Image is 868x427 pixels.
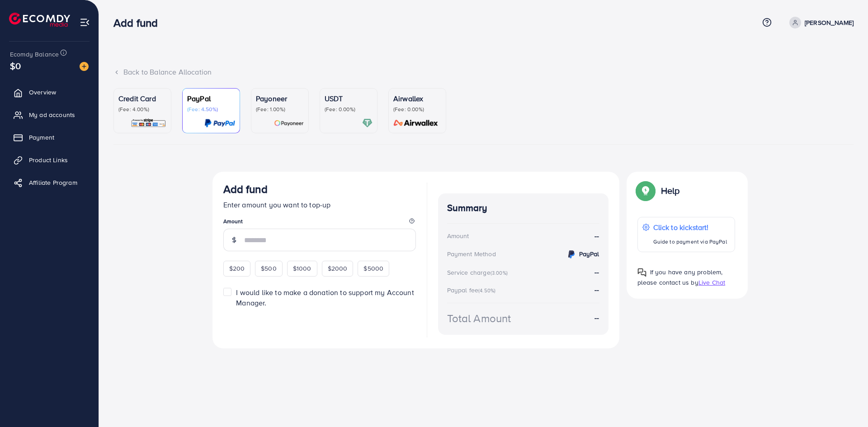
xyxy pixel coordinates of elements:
h3: Add fund [113,16,165,29]
strong: -- [594,285,599,295]
a: Affiliate Program [7,174,92,192]
img: menu [80,17,90,28]
span: Product Links [29,155,68,164]
div: Amount [447,231,469,240]
strong: -- [594,313,599,323]
p: (Fee: 4.50%) [187,106,235,113]
a: Payment [7,128,92,146]
span: $200 [229,264,245,273]
iframe: Chat [830,386,861,420]
a: My ad accounts [7,106,92,124]
p: (Fee: 0.00%) [325,106,373,113]
h3: Add fund [223,183,268,196]
img: Popup guide [637,183,654,199]
p: [PERSON_NAME] [805,17,854,28]
img: logo [9,13,70,27]
span: Overview [29,88,56,97]
img: card [362,118,373,128]
span: $5000 [363,264,383,273]
img: credit [566,249,577,260]
img: card [204,118,235,128]
a: Overview [7,83,92,101]
img: card [274,118,304,128]
span: $1000 [293,264,311,273]
p: Enter amount you want to top-up [223,199,416,210]
legend: Amount [223,217,416,229]
p: PayPal [187,93,235,104]
strong: PayPal [579,249,599,258]
div: Service charge [447,268,510,277]
small: (4.50%) [478,287,495,294]
p: Credit Card [118,93,166,104]
img: Popup guide [637,268,646,277]
span: $0 [10,59,21,72]
p: (Fee: 4.00%) [118,106,166,113]
img: image [80,62,89,71]
span: Live Chat [698,278,725,287]
span: Ecomdy Balance [10,50,59,59]
small: (3.00%) [491,269,508,277]
span: Payment [29,133,54,142]
p: Click to kickstart! [653,222,727,233]
p: (Fee: 1.00%) [256,106,304,113]
img: card [131,118,166,128]
p: Guide to payment via PayPal [653,236,727,247]
div: Back to Balance Allocation [113,67,854,77]
a: Product Links [7,151,92,169]
img: card [391,118,441,128]
span: Affiliate Program [29,178,77,187]
div: Total Amount [447,310,511,326]
p: Help [661,185,680,196]
span: If you have any problem, please contact us by [637,267,723,287]
h4: Summary [447,202,599,214]
span: My ad accounts [29,110,75,119]
div: Paypal fee [447,286,499,295]
span: $2000 [328,264,348,273]
span: $500 [261,264,277,273]
p: Payoneer [256,93,304,104]
span: I would like to make a donation to support my Account Manager. [236,287,414,308]
p: Airwallex [393,93,441,104]
div: Payment Method [447,249,496,258]
strong: -- [594,267,599,277]
strong: -- [594,231,599,241]
p: USDT [325,93,373,104]
p: (Fee: 0.00%) [393,106,441,113]
a: [PERSON_NAME] [786,17,854,28]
